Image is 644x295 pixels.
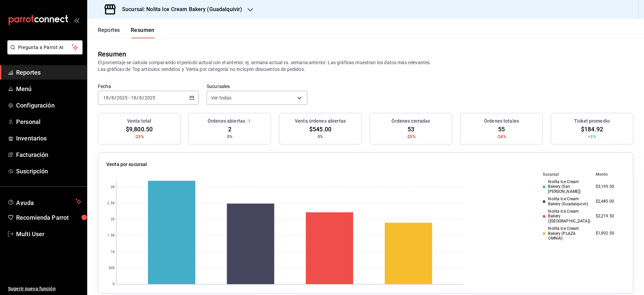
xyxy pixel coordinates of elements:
[227,134,232,140] span: 0%
[406,134,416,140] span: -25%
[16,229,82,239] span: Multi User
[532,171,593,178] th: Sucursal
[107,202,115,205] text: 2.5K
[74,17,79,23] button: open_drawer_menu
[135,134,144,140] span: -23%
[16,198,73,206] span: Ayuda
[228,125,231,134] span: 2
[208,118,245,125] h3: Órdenes abiertas
[16,68,82,77] span: Reportes
[543,197,590,206] div: Nolita Ice Cream Bakery (Guadalquivir)
[581,125,603,134] span: $184.92
[593,225,625,242] td: $1,902.50
[137,95,139,100] span: /
[126,125,153,134] span: $9,800.50
[497,134,506,140] span: -24%
[593,171,625,178] th: Monto
[103,95,109,100] input: --
[98,59,633,73] p: El porcentaje se calcula comparando el período actual con el anterior, ej. semana actual vs. sema...
[111,218,115,221] text: 2K
[111,185,115,189] text: 3K
[593,208,625,225] td: $2,219.50
[109,95,111,100] span: /
[111,95,114,100] input: --
[391,118,430,125] h3: Órdenes cerradas
[211,94,231,101] span: Ver todas
[113,283,115,286] text: 0
[111,250,115,254] text: 1K
[107,234,115,238] text: 1.5K
[16,167,82,176] span: Suscripción
[295,118,346,125] h3: Venta órdenes abiertas
[484,118,519,125] h3: Órdenes totales
[5,49,83,56] a: Pregunta a Parrot AI
[128,95,130,100] span: -
[98,84,199,89] label: Fecha
[139,95,142,100] input: --
[98,27,155,38] div: navigation tabs
[142,95,144,100] span: /
[16,150,82,159] span: Facturación
[7,40,83,54] button: Pregunta a Parrot AI
[318,134,323,140] span: 0%
[131,27,155,38] button: Resumen
[16,117,82,126] span: Personal
[543,226,590,241] div: Nolita Ice Cream Bakery (PLAZA OMNIA)
[16,134,82,143] span: Inventarios
[109,266,115,270] text: 500
[117,5,242,13] h3: Sucursal: Nolita Ice Cream Bakery (Guadalquivir)
[207,84,307,89] label: Sucursales
[130,95,137,100] input: --
[144,95,156,100] input: ----
[18,44,72,51] span: Pregunta a Parrot AI
[543,179,590,194] div: Nolita Ice Cream Bakery (San [PERSON_NAME])
[498,125,505,134] span: 55
[8,285,82,292] span: Sugerir nueva función
[98,49,126,59] div: Resumen
[309,125,331,134] span: $545.00
[114,95,116,100] span: /
[127,118,151,125] h3: Venta total
[106,161,147,168] p: Venta por sucursal
[574,118,610,125] h3: Ticket promedio
[593,195,625,208] td: $2,485.00
[98,27,120,38] button: Reportes
[543,209,590,223] div: Nolita Ice Cream Bakery ([GEOGRAPHIC_DATA])
[408,125,414,134] span: 53
[16,213,82,222] span: Recomienda Parrot
[116,95,128,100] input: ----
[593,178,625,195] td: $3,193.50
[588,134,596,140] span: +3%
[16,101,82,110] span: Configuración
[16,84,82,93] span: Menú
